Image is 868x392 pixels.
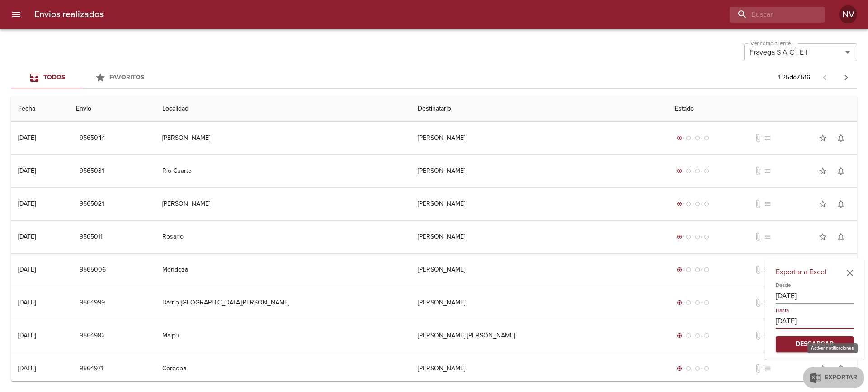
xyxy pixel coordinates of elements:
[763,199,772,208] span: No tiene pedido asociado
[763,364,772,373] span: No tiene pedido asociado
[410,96,668,122] th: Destinatario
[818,166,827,175] span: star_border
[34,7,104,22] h6: Envios realizados
[5,4,27,25] button: menu
[677,135,682,141] span: radio_button_checked
[695,234,700,240] span: radio_button_unchecked
[763,134,772,143] span: No tiene pedido asociado
[686,300,691,305] span: radio_button_unchecked
[814,195,832,213] button: Agregar a favoritos
[763,166,772,175] span: No tiene pedido asociado
[18,200,36,208] div: [DATE]
[686,267,691,272] span: radio_button_unchecked
[754,199,763,208] span: No tiene documentos adjuntos
[677,300,682,305] span: radio_button_checked
[155,319,410,352] td: Maipu
[686,135,691,141] span: radio_button_unchecked
[155,254,410,286] td: Mendoza
[675,199,711,208] div: Generado
[18,233,36,240] div: [DATE]
[675,166,711,175] div: Generado
[836,134,845,143] span: notifications_none
[841,46,854,59] button: Abrir
[18,134,36,142] div: [DATE]
[18,332,36,339] div: [DATE]
[814,73,835,82] span: Pagina anterior
[836,166,845,175] span: notifications_none
[832,195,850,213] button: Activar notificaciones
[704,366,709,371] span: radio_button_unchecked
[754,232,763,241] span: No tiene documentos adjuntos
[80,198,104,210] span: 9565021
[410,319,668,352] td: [PERSON_NAME] [PERSON_NAME]
[69,96,155,122] th: Envio
[80,133,105,144] span: 9565044
[704,201,709,207] span: radio_button_unchecked
[80,363,103,374] span: 9564971
[754,364,763,373] span: No tiene documentos adjuntos
[410,221,668,253] td: [PERSON_NAME]
[818,199,827,208] span: star_border
[18,364,36,372] div: [DATE]
[675,331,711,340] div: Generado
[677,201,682,207] span: radio_button_checked
[763,298,772,307] span: No tiene pedido asociado
[814,129,832,147] button: Agregar a favoritos
[754,331,763,340] span: No tiene documentos adjuntos
[704,300,709,305] span: radio_button_unchecked
[76,163,108,180] button: 9565031
[155,286,410,319] td: Barrio [GEOGRAPHIC_DATA][PERSON_NAME]
[839,5,857,23] div: Abrir información de usuario
[76,196,108,212] button: 9565021
[80,297,105,309] span: 9564999
[155,221,410,253] td: Rosario
[677,168,682,174] span: radio_button_checked
[18,299,36,306] div: [DATE]
[839,5,857,23] div: NV
[155,96,410,122] th: Localidad
[76,360,107,377] button: 9564971
[686,333,691,338] span: radio_button_unchecked
[763,265,772,274] span: No tiene pedido asociado
[704,135,709,141] span: radio_button_unchecked
[704,333,709,338] span: radio_button_unchecked
[836,232,845,241] span: notifications_none
[11,96,69,122] th: Fecha
[754,166,763,175] span: No tiene documentos adjuntos
[155,155,410,187] td: Rio Cuarto
[814,360,832,378] button: Agregar a favoritos
[410,352,668,385] td: [PERSON_NAME]
[675,364,711,373] div: Generado
[776,308,789,313] label: Hasta
[832,228,850,246] button: Activar notificaciones
[763,232,772,241] span: No tiene pedido asociado
[818,232,827,241] span: star_border
[695,366,700,371] span: radio_button_unchecked
[18,266,36,273] div: [DATE]
[836,199,845,208] span: notifications_none
[754,134,763,143] span: No tiene documentos adjuntos
[776,266,854,278] h6: Exportar a Excel
[76,295,108,311] button: 9564999
[11,67,156,88] div: Tabs Envios
[80,330,105,341] span: 9564982
[754,298,763,307] span: No tiene documentos adjuntos
[818,134,827,143] span: star_border
[783,339,846,350] span: Descargar
[410,286,668,319] td: [PERSON_NAME]
[675,134,711,143] div: Generado
[686,168,691,174] span: radio_button_unchecked
[675,265,711,274] div: Generado
[776,282,791,288] label: Desde
[695,201,700,207] span: radio_button_unchecked
[675,298,711,307] div: Generado
[80,231,103,243] span: 9565011
[835,67,857,88] span: Pagina siguiente
[763,331,772,340] span: No tiene pedido asociado
[155,122,410,154] td: [PERSON_NAME]
[754,265,763,274] span: No tiene documentos adjuntos
[814,162,832,180] button: Agregar a favoritos
[818,364,827,373] span: star_border
[80,166,104,177] span: 9565031
[695,300,700,305] span: radio_button_unchecked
